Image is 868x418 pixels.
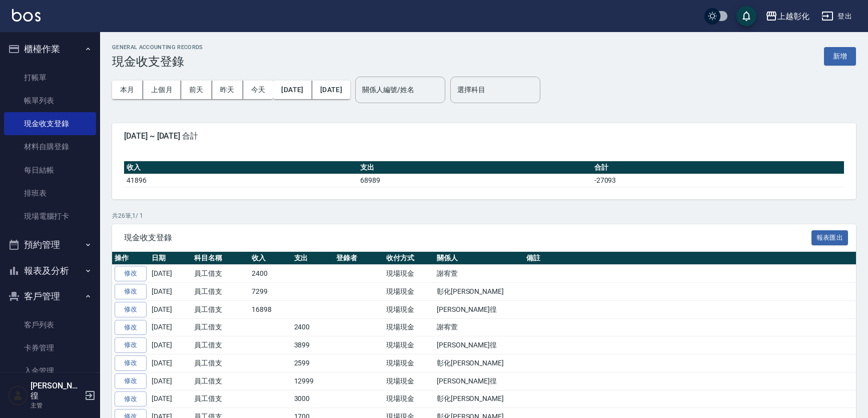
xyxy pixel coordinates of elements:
[358,174,591,187] td: 68989
[434,354,524,372] td: 彰化[PERSON_NAME]
[292,336,334,354] td: 3899
[243,81,274,99] button: 今天
[115,266,147,281] a: 修改
[4,232,96,258] button: 預約管理
[124,174,358,187] td: 41896
[736,6,756,26] button: save
[149,354,192,372] td: [DATE]
[149,390,192,408] td: [DATE]
[4,182,96,205] a: 排班表
[149,372,192,390] td: [DATE]
[434,372,524,390] td: [PERSON_NAME]徨
[292,354,334,372] td: 2599
[384,265,434,283] td: 現場現金
[249,252,292,265] th: 收入
[149,265,192,283] td: [DATE]
[384,300,434,318] td: 現場現金
[192,252,249,265] th: 科目名稱
[149,336,192,354] td: [DATE]
[124,161,358,174] th: 收入
[292,372,334,390] td: 12999
[112,211,856,220] p: 共 26 筆, 1 / 1
[181,81,212,99] button: 前天
[434,283,524,301] td: 彰化[PERSON_NAME]
[434,336,524,354] td: [PERSON_NAME]徨
[143,81,181,99] button: 上個月
[249,300,292,318] td: 16898
[112,55,203,69] h3: 現金收支登錄
[149,300,192,318] td: [DATE]
[4,313,96,336] a: 客戶列表
[115,373,147,389] a: 修改
[434,265,524,283] td: 謝宥萱
[8,385,28,405] img: Person
[115,391,147,407] a: 修改
[384,252,434,265] th: 收付方式
[4,359,96,382] a: 入金管理
[115,337,147,353] a: 修改
[434,300,524,318] td: [PERSON_NAME]徨
[4,159,96,182] a: 每日結帳
[4,66,96,89] a: 打帳單
[292,390,334,408] td: 3000
[192,318,249,336] td: 員工借支
[384,390,434,408] td: 現場現金
[249,283,292,301] td: 7299
[115,302,147,317] a: 修改
[149,318,192,336] td: [DATE]
[12,9,41,22] img: Logo
[817,7,856,26] button: 登出
[592,174,844,187] td: -27093
[192,354,249,372] td: 員工借支
[192,283,249,301] td: 員工借支
[31,401,82,410] p: 主管
[4,205,96,228] a: 現場電腦打卡
[273,81,312,99] button: [DATE]
[384,372,434,390] td: 現場現金
[292,252,334,265] th: 支出
[4,135,96,158] a: 材料自購登錄
[811,232,848,242] a: 報表匯出
[358,161,591,174] th: 支出
[112,44,203,51] h2: GENERAL ACCOUNTING RECORDS
[115,284,147,299] a: 修改
[384,354,434,372] td: 現場現金
[384,336,434,354] td: 現場現金
[115,355,147,371] a: 修改
[149,283,192,301] td: [DATE]
[192,372,249,390] td: 員工借支
[192,336,249,354] td: 員工借支
[824,47,856,66] button: 新增
[777,10,809,23] div: 上越彰化
[811,230,848,246] button: 報表匯出
[312,81,350,99] button: [DATE]
[192,265,249,283] td: 員工借支
[4,112,96,135] a: 現金收支登錄
[192,390,249,408] td: 員工借支
[434,252,524,265] th: 關係人
[524,252,856,265] th: 備註
[4,258,96,284] button: 報表及分析
[292,318,334,336] td: 2400
[4,89,96,112] a: 帳單列表
[384,283,434,301] td: 現場現金
[434,390,524,408] td: 彰化[PERSON_NAME]
[592,161,844,174] th: 合計
[212,81,243,99] button: 昨天
[4,336,96,359] a: 卡券管理
[149,252,192,265] th: 日期
[31,381,82,401] h5: [PERSON_NAME]徨
[4,283,96,309] button: 客戶管理
[824,51,856,61] a: 新增
[192,300,249,318] td: 員工借支
[124,233,811,243] span: 現金收支登錄
[334,252,384,265] th: 登錄者
[4,36,96,62] button: 櫃檯作業
[124,131,844,141] span: [DATE] ~ [DATE] 合計
[115,320,147,335] a: 修改
[761,6,813,27] button: 上越彰化
[249,265,292,283] td: 2400
[112,81,143,99] button: 本月
[112,252,149,265] th: 操作
[384,318,434,336] td: 現場現金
